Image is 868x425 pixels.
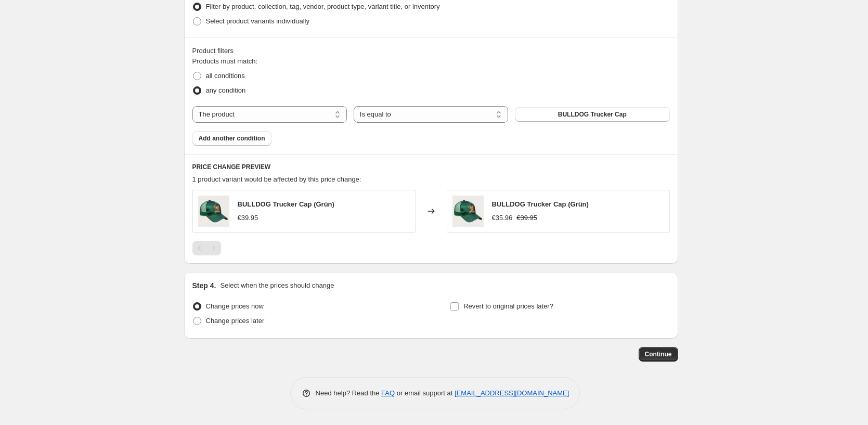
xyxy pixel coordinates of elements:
div: €35.96 [492,213,513,223]
span: Filter by product, collection, tag, vendor, product type, variant title, or inventory [206,3,440,10]
span: BULLDOG Trucker Cap [558,110,627,119]
img: green_cap_ws_2_80x.jpg [198,196,229,227]
img: green_cap_ws_2_80x.jpg [452,196,484,227]
div: Product filters [192,46,670,56]
span: Add another condition [199,134,265,143]
span: BULLDOG Trucker Cap (Grün) [492,200,589,208]
button: BULLDOG Trucker Cap [515,107,669,122]
span: BULLDOG Trucker Cap (Grün) [238,200,334,208]
span: all conditions [206,72,245,80]
a: FAQ [381,389,395,397]
span: Continue [645,350,672,358]
span: Change prices later [206,317,265,325]
nav: Pagination [192,241,221,255]
strike: €39.95 [516,213,537,223]
span: 1 product variant would be affected by this price change: [192,175,361,183]
h2: Step 4. [192,280,216,291]
span: Need help? Read the [316,389,382,397]
span: or email support at [395,389,455,397]
p: Select when the prices should change [220,280,334,291]
button: Add another condition [192,131,271,146]
span: any condition [206,86,246,94]
span: Change prices now [206,302,264,310]
a: [EMAIL_ADDRESS][DOMAIN_NAME] [455,389,569,397]
span: Select product variants individually [206,17,309,25]
span: Revert to original prices later? [463,302,553,310]
span: Products must match: [192,57,258,65]
div: €39.95 [238,213,258,223]
h6: PRICE CHANGE PREVIEW [192,163,670,171]
button: Continue [639,347,678,362]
